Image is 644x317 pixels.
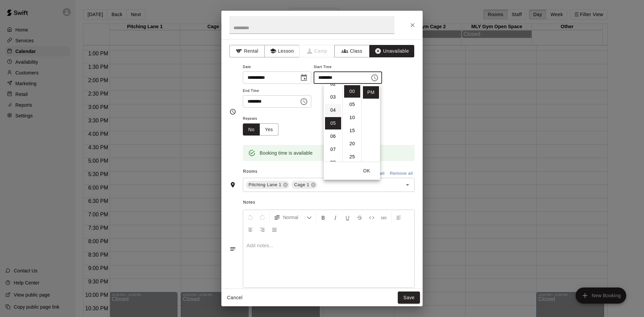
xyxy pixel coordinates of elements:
[246,181,289,189] div: Pitching Lane 1
[243,123,260,136] button: No
[260,123,278,136] button: Yes
[257,223,268,235] button: Right Align
[344,85,360,98] li: 0 minutes
[393,211,405,223] button: Left Align
[325,104,341,116] li: 4 hours
[245,223,256,235] button: Center Align
[325,78,341,90] li: 2 hours
[325,117,341,129] li: 5 hours
[368,71,381,85] button: Choose time, selected time is 5:00 PM
[224,292,246,304] button: Cancel
[342,211,353,223] button: Format Underline
[342,84,361,162] ul: Select minutes
[271,211,315,223] button: Formatting Options
[243,123,278,136] div: outlined button group
[344,138,360,150] li: 20 minutes
[325,91,341,103] li: 3 hours
[257,211,268,223] button: Redo
[363,86,379,99] li: PM
[291,181,317,189] div: Cage 1
[291,181,312,188] span: Cage 1
[325,156,341,169] li: 8 hours
[229,45,265,57] button: Rental
[388,168,415,179] button: Remove all
[264,45,300,57] button: Lesson
[245,211,256,223] button: Undo
[369,45,414,57] button: Unavailable
[344,151,360,163] li: 25 minutes
[229,108,236,115] svg: Timing
[318,211,329,223] button: Format Bold
[356,165,377,177] button: OK
[403,180,412,190] button: Open
[269,223,280,235] button: Justify Align
[243,197,415,208] span: Notes
[260,147,313,159] div: Booking time is available
[324,84,342,162] ul: Select hours
[229,246,236,252] svg: Notes
[243,169,258,174] span: Rooms
[297,95,311,108] button: Choose time, selected time is 8:00 PM
[334,45,370,57] button: Class
[354,211,365,223] button: Format Strikethrough
[344,111,360,124] li: 10 minutes
[344,124,360,137] li: 15 minutes
[325,130,341,143] li: 6 hours
[243,114,284,123] span: Repeats
[325,143,341,156] li: 7 hours
[283,214,307,221] span: Normal
[330,211,341,223] button: Format Italics
[378,211,389,223] button: Insert Link
[243,63,311,72] span: Date
[398,292,420,304] button: Save
[243,87,311,96] span: End Time
[229,181,236,188] svg: Rooms
[407,19,419,31] button: Close
[361,84,380,162] ul: Select meridiem
[314,63,382,72] span: Start Time
[300,45,335,57] span: Camps can only be created in the Services page
[366,211,377,223] button: Insert Code
[297,71,311,85] button: Choose date, selected date is Aug 19, 2025
[344,98,360,111] li: 5 minutes
[246,181,284,188] span: Pitching Lane 1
